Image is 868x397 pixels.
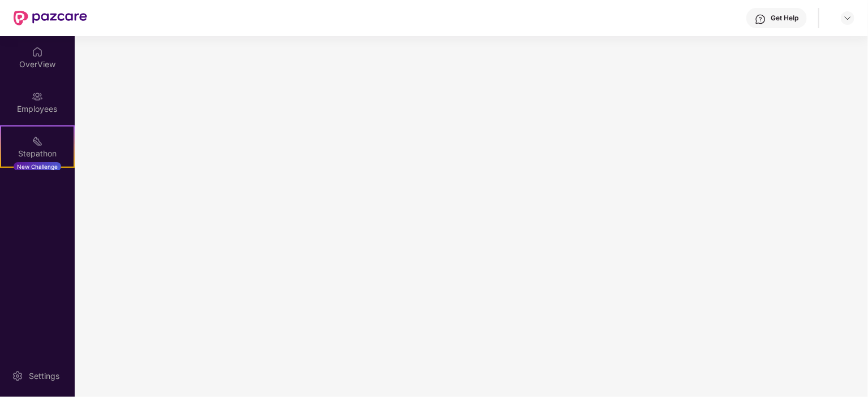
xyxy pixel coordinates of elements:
[12,370,23,382] img: svg+xml;base64,PHN2ZyBpZD0iU2V0dGluZy0yMHgyMCIgeG1sbnM9Imh0dHA6Ly93d3cudzMub3JnLzIwMDAvc3ZnIiB3aW...
[14,11,87,25] img: New Pazcare Logo
[32,136,43,147] img: svg+xml;base64,PHN2ZyB4bWxucz0iaHR0cDovL3d3dy53My5vcmcvMjAwMC9zdmciIHdpZHRoPSIyMSIgaGVpZ2h0PSIyMC...
[25,370,63,382] div: Settings
[32,46,43,58] img: svg+xml;base64,PHN2ZyBpZD0iSG9tZSIgeG1sbnM9Imh0dHA6Ly93d3cudzMub3JnLzIwMDAvc3ZnIiB3aWR0aD0iMjAiIG...
[771,14,798,23] div: Get Help
[755,14,766,25] img: svg+xml;base64,PHN2ZyBpZD0iSGVscC0zMngzMiIgeG1sbnM9Imh0dHA6Ly93d3cudzMub3JnLzIwMDAvc3ZnIiB3aWR0aD...
[32,91,43,102] img: svg+xml;base64,PHN2ZyBpZD0iRW1wbG95ZWVzIiB4bWxucz0iaHR0cDovL3d3dy53My5vcmcvMjAwMC9zdmciIHdpZHRoPS...
[14,162,61,171] div: New Challenge
[1,148,74,159] div: Stepathon
[843,14,852,23] img: svg+xml;base64,PHN2ZyBpZD0iRHJvcGRvd24tMzJ4MzIiIHhtbG5zPSJodHRwOi8vd3d3LnczLm9yZy8yMDAwL3N2ZyIgd2...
